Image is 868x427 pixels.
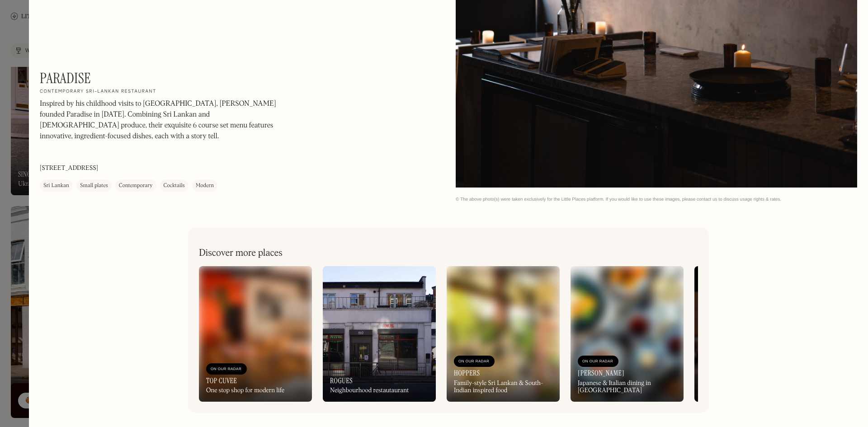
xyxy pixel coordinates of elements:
p: ‍ [40,146,284,157]
h2: Contemporary Sri-Lankan restaurant [40,89,156,95]
div: Family-style Sri Lankan & South-Indian inspired food [454,380,552,395]
div: Japanese & Italian dining in [GEOGRAPHIC_DATA] [578,380,676,395]
h1: Paradise [40,70,91,87]
div: Cocktails [164,181,185,190]
a: On Our RadarTop CuveeOne stop shop for modern life [199,266,312,402]
a: Daddy BaoTaiwanese eatery [694,266,807,402]
h2: Discover more places [199,248,283,259]
div: Small plates [80,181,108,190]
a: On Our RadarHoppersFamily-style Sri Lankan & South-Indian inspired food [447,266,560,402]
div: Modern [196,181,214,190]
p: [STREET_ADDRESS] [40,164,98,173]
h3: [PERSON_NAME] [578,369,624,377]
a: On Our Radar[PERSON_NAME]Japanese & Italian dining in [GEOGRAPHIC_DATA] [571,266,684,402]
h3: Top Cuvee [206,376,237,385]
a: RoguesNeighbourhood restautaurant [323,266,436,402]
div: © The above photo(s) were taken exclusively for the Little Places platform. If you would like to ... [456,197,857,202]
h3: Rogues [330,376,353,385]
div: Neighbourhood restautaurant [330,387,409,394]
div: One stop shop for modern life [206,387,284,394]
div: On Our Radar [458,357,490,366]
div: Sri Lankan [43,181,69,190]
p: Inspired by his childhood visits to [GEOGRAPHIC_DATA], [PERSON_NAME] founded Paradise in [DATE]. ... [40,99,284,142]
div: On Our Radar [582,357,614,366]
div: On Our Radar [211,365,242,374]
div: Contemporary [119,181,153,190]
h3: Hoppers [454,369,480,377]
